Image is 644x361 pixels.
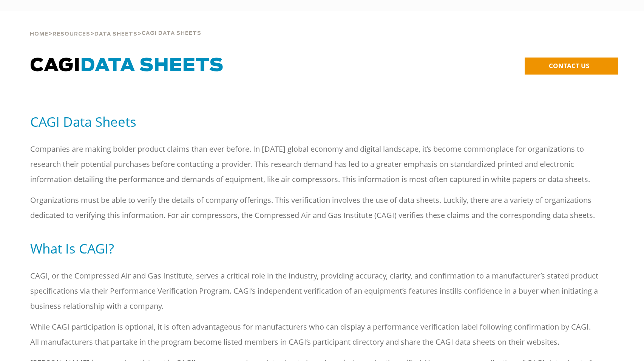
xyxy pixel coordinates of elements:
p: While CAGI participation is optional, it is often advantageous for manufacturers who can display ... [30,319,600,350]
span: Cagi Data Sheets [142,31,201,36]
p: CAGI, or the Compressed Air and Gas Institute, serves a critical role in the industry, providing ... [30,268,600,314]
span: CAGI [30,57,224,75]
span: Data Sheets [80,57,224,75]
a: Home [30,30,48,37]
p: Organizations must be able to verify the details of company offerings. This verification involves... [30,193,600,223]
div: > > > [30,11,201,40]
p: Companies are making bolder product claims than ever before. In [DATE] global economy and digital... [30,142,600,187]
span: Home [30,32,48,37]
span: Data Sheets [94,32,137,37]
h5: CAGI Data Sheets [30,113,614,130]
a: Data Sheets [94,30,137,37]
a: CONTACT US [525,58,618,75]
span: CONTACT US [549,61,589,70]
h5: What Is CAGI? [30,240,614,257]
span: Resources [53,32,90,37]
a: Resources [53,30,90,37]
